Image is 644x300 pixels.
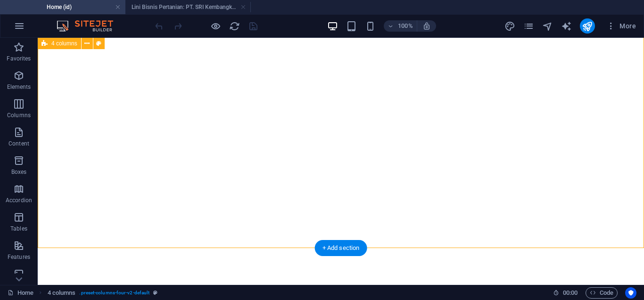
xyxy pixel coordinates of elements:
[153,290,157,295] i: This element is a customizable preset
[542,20,553,32] button: navigator
[79,287,149,299] span: . preset-columns-four-v2-default
[51,41,77,46] span: 4 columns
[8,287,33,299] a: Click to cancel selection. Double-click to open Pages
[590,287,613,299] span: Code
[7,111,31,119] p: Columns
[561,20,572,32] button: text_generator
[315,240,367,256] div: + Add section
[398,20,413,32] h6: 100%
[570,289,571,296] span: :
[7,83,31,91] p: Elements
[422,22,431,30] i: On resize automatically adjust zoom level to fit chosen device.
[504,20,516,32] button: design
[384,20,417,32] button: 100%
[561,21,572,32] i: AI Writer
[7,55,31,62] p: Favorites
[603,18,640,34] button: More
[553,287,578,299] h6: Session time
[125,2,251,12] h4: Lini Bisnis Pertanian: PT. SRI Kembangkan Sektor Perikanan untuk Diversifikasi Pertanian (id)
[229,21,240,32] i: Reload page
[625,287,636,299] button: Usercentrics
[523,20,535,32] button: pages
[48,287,158,299] nav: breadcrumb
[542,21,553,32] i: Navigator
[8,253,30,261] p: Features
[10,225,27,232] p: Tables
[6,197,32,204] p: Accordion
[8,140,29,147] p: Content
[606,21,636,31] span: More
[48,287,76,299] span: Click to select. Double-click to edit
[11,168,27,176] p: Boxes
[54,20,125,32] img: Editor Logo
[582,21,593,32] i: Publish
[580,18,595,34] button: publish
[504,21,515,32] i: Design (Ctrl+Alt+Y)
[563,287,578,299] span: 00 00
[586,287,618,299] button: Code
[229,20,240,32] button: reload
[523,21,534,32] i: Pages (Ctrl+Alt+S)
